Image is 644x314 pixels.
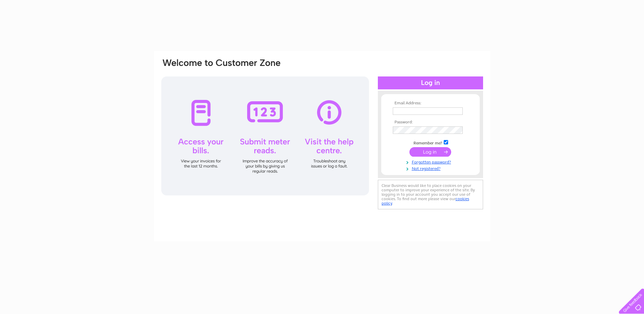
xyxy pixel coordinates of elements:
[378,180,483,209] div: Clear Business would like to place cookies on your computer to improve your experience of the sit...
[393,165,470,171] a: Not registered?
[391,101,470,106] th: Email Address:
[409,147,451,157] input: Submit
[393,158,470,165] a: Forgotten password?
[382,196,469,206] a: cookies policy
[391,139,470,146] td: Remember me?
[391,120,470,125] th: Password:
